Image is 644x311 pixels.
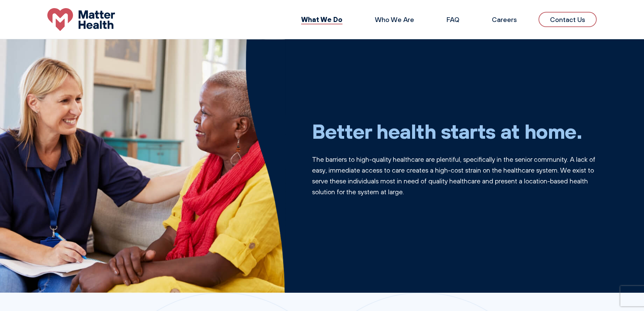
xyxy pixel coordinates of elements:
[447,15,459,24] a: FAQ
[539,12,597,27] a: Contact Us
[312,154,597,197] p: The barriers to high-quality healthcare are plentiful, specifically in the senior community. A la...
[312,119,597,143] h1: Better health starts at home.
[375,15,414,24] a: Who We Are
[492,15,517,24] a: Careers
[301,15,342,24] a: What We Do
